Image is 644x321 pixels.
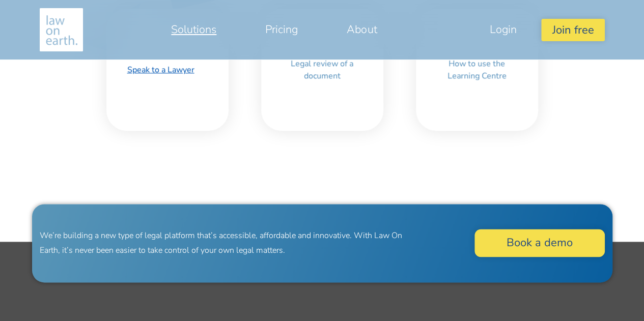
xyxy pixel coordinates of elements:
[40,228,411,258] p: We’re building a new type of legal platform that’s accessible, affordable and innovative. With La...
[465,17,541,42] a: Login
[275,54,369,85] a: Legal review of a document
[40,8,83,51] img: Making legal services accessible to everyone, anywhere, anytime
[322,17,401,42] a: About
[121,60,201,79] a: Speak to a Lawyer
[474,229,605,257] a: Book a demo
[430,54,524,85] a: How to use the Learning Centre
[241,17,322,42] a: Pricing
[147,17,241,42] a: Solutions
[541,19,604,41] button: Join free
